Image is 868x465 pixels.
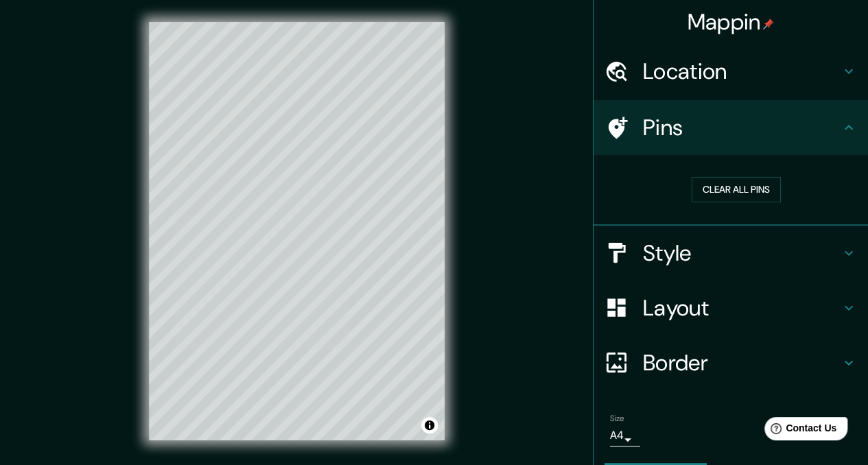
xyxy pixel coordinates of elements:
[421,417,438,433] button: Toggle attribution
[746,412,853,450] iframe: Help widget launcher
[643,58,841,85] h4: Location
[688,8,775,36] h4: Mappin
[692,177,781,202] button: Clear all pins
[610,412,624,424] label: Size
[643,294,841,322] h4: Layout
[643,349,841,377] h4: Border
[594,281,868,335] div: Layout
[594,335,868,390] div: Border
[594,226,868,281] div: Style
[594,44,868,99] div: Location
[643,114,841,141] h4: Pins
[610,425,640,446] div: A4
[763,19,774,29] img: pin-icon.png
[594,100,868,155] div: Pins
[643,239,841,267] h4: Style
